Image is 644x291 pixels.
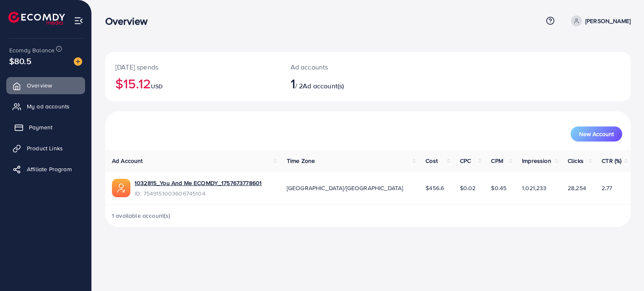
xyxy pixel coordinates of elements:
span: CPC [460,157,471,165]
iframe: Chat [608,253,638,285]
span: Time Zone [287,157,315,165]
a: Product Links [6,140,85,157]
span: ID: 7549151003606745104 [135,189,262,198]
p: Ad accounts [291,62,402,72]
a: Affiliate Program [6,161,85,178]
img: image [74,57,82,66]
span: CTR (%) [602,157,621,165]
span: Ad Account [112,157,143,165]
span: USD [151,82,163,90]
h2: / 2 [291,75,402,91]
h2: $15.12 [115,75,270,91]
span: 2.77 [602,184,612,192]
span: 1,021,233 [522,184,546,192]
img: logo [8,12,65,25]
span: Payment [29,123,52,131]
p: [PERSON_NAME] [585,16,631,26]
span: Affiliate Program [27,165,72,173]
span: 1 available account(s) [112,211,171,220]
span: Overview [27,81,52,90]
a: My ad accounts [6,98,85,115]
span: [GEOGRAPHIC_DATA]/[GEOGRAPHIC_DATA] [287,184,403,192]
span: $456.6 [426,184,444,192]
span: CPM [491,157,503,165]
span: Cost [426,157,438,165]
span: $80.5 [9,55,31,67]
span: 28,254 [568,184,586,192]
a: 1032815_You And Me ECOMDY_1757673778601 [135,179,262,187]
span: $0.02 [460,184,476,192]
span: Product Links [27,144,63,152]
a: Overview [6,77,85,94]
span: Clicks [568,157,584,165]
span: Ad account(s) [303,81,344,90]
a: [PERSON_NAME] [568,15,631,26]
p: [DATE] spends [115,62,270,72]
span: $0.45 [491,184,506,192]
img: ic-ads-acc.e4c84228.svg [112,179,130,197]
h3: Overview [105,15,154,27]
span: My ad accounts [27,102,70,111]
img: menu [74,16,83,26]
button: New Account [571,126,622,142]
span: 1 [291,74,295,93]
span: Ecomdy Balance [9,46,55,54]
a: Payment [6,119,85,136]
span: New Account [579,131,614,137]
span: Impression [522,157,551,165]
